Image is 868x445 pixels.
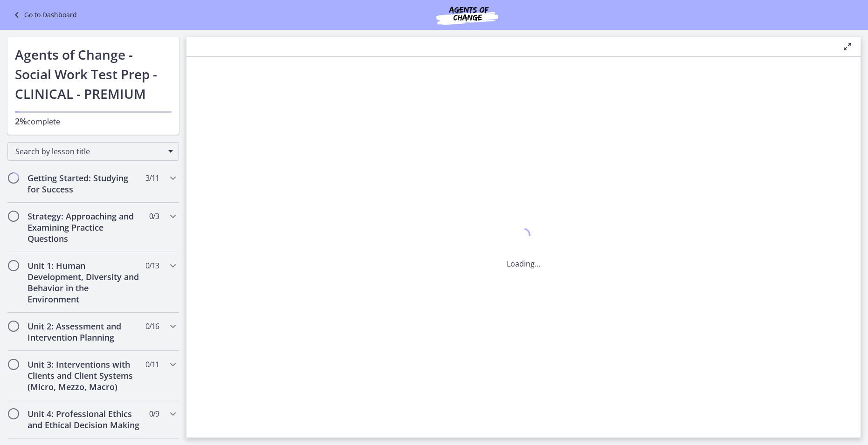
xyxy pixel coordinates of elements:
span: 0 / 16 [145,321,159,332]
h2: Unit 1: Human Development, Diversity and Behavior in the Environment [28,260,141,305]
span: 0 / 9 [149,408,159,419]
a: Go to Dashboard [11,9,77,21]
span: 2% [15,116,27,127]
h2: Unit 4: Professional Ethics and Ethical Decision Making [28,408,141,431]
h2: Strategy: Approaching and Examining Practice Questions [28,211,141,244]
span: 0 / 11 [145,359,159,370]
img: Agents of Change [411,4,523,26]
div: Search by lesson title [7,142,179,161]
span: 0 / 13 [145,260,159,271]
p: complete [15,116,172,127]
h2: Unit 3: Interventions with Clients and Client Systems (Micro, Mezzo, Macro) [28,359,141,392]
h1: Agents of Change - Social Work Test Prep - CLINICAL - PREMIUM [15,45,172,103]
h2: Unit 2: Assessment and Intervention Planning [28,321,141,343]
p: Loading... [507,258,540,269]
span: 3 / 11 [145,172,159,184]
span: Search by lesson title [15,146,164,157]
div: 1 [507,226,540,247]
h2: Getting Started: Studying for Success [28,172,141,195]
span: 0 / 3 [149,211,159,222]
